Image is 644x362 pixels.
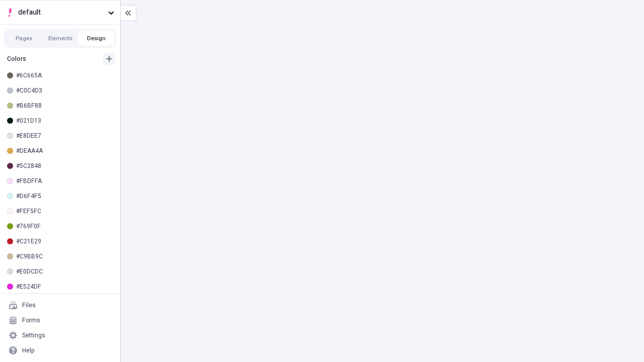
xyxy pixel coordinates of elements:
div: #C21E29 [16,237,112,245]
span: default [18,7,104,18]
div: Forms [22,316,40,324]
div: Help [22,346,35,354]
div: #E524DF [16,283,112,291]
div: Files [22,301,36,309]
div: #E8DEE7 [16,132,112,140]
div: #6C665A [16,71,112,79]
div: Settings [22,331,45,339]
button: Elements [42,31,78,46]
div: #E0DCDC [16,267,112,276]
div: #FEF5FC [16,207,112,215]
div: #B6BF88 [16,102,112,110]
button: Design [78,31,115,46]
div: Colors [7,55,99,63]
div: #FBDFFA [16,177,112,185]
div: #D6F4F5 [16,192,112,200]
div: #C9BB9C [16,252,112,260]
div: #021D13 [16,117,112,125]
div: #769F0F [16,222,112,230]
div: #DEAA4A [16,147,112,155]
button: Pages [6,31,42,46]
div: #C0C4D3 [16,86,112,95]
div: #5C2848 [16,162,112,170]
